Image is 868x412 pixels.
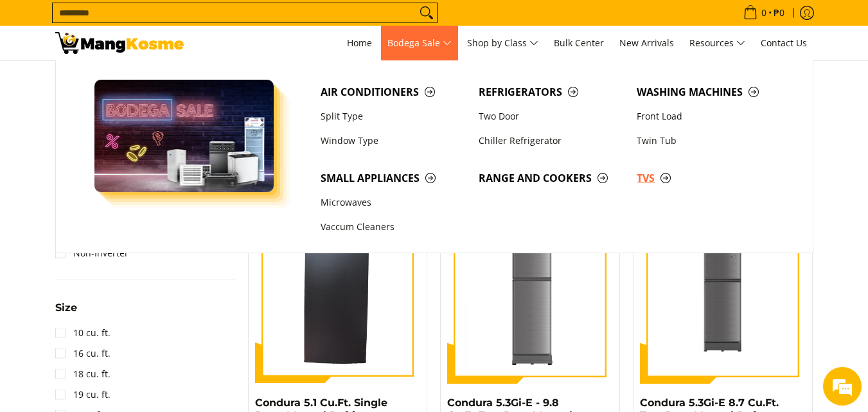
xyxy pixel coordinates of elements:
[55,384,111,405] a: 19 cu. ft.
[640,219,806,383] img: Condura 5.3Gi-E 8.7 Cu.Ft. Two Door Manual Defrost, Direct Cool Inverter Refrigerator (Class C)
[55,323,111,343] a: 10 cu. ft.
[27,124,224,254] span: We are offline. Please leave us a message.
[55,303,77,323] summary: Open
[689,35,745,51] span: Resources
[761,37,807,49] span: Contact Us
[381,26,458,60] a: Bodega Sale
[314,80,472,104] a: Air Conditioners
[630,80,788,104] a: Washing Machines
[630,166,788,190] a: TVs
[211,6,242,37] div: Minimize live chat window
[94,80,274,192] img: Bodega Sale
[759,8,768,17] span: 0
[416,3,437,22] button: Search
[341,26,378,60] a: Home
[479,170,624,186] span: Range and Cookers
[314,129,472,153] a: Window Type
[197,26,813,60] nav: Main Menu
[314,215,472,240] a: Vaccum Cleaners
[613,26,680,60] a: New Arrivals
[637,84,782,100] span: Washing Machines
[387,35,452,51] span: Bodega Sale
[314,166,472,190] a: Small Appliances
[472,166,630,190] a: Range and Cookers
[321,84,466,100] span: Air Conditioners
[472,80,630,104] a: Refrigerators
[754,26,813,60] a: Contact Us
[461,26,545,60] a: Shop by Class
[554,37,604,49] span: Bulk Center
[479,84,624,100] span: Refrigerators
[314,190,472,215] a: Microwaves
[772,8,786,17] span: ₱0
[472,104,630,129] a: Two Door
[67,72,216,89] div: Leave a message
[55,243,128,264] a: Non-Inverter
[55,32,184,54] img: Class C Home &amp; Business Appliances: Up to 70% Off l Mang Kosme
[6,275,245,320] textarea: Type your message and click 'Submit'
[447,218,613,384] img: Condura 5.3Gi-E - 9.8 Cu.Ft Two Door Manual Defrost, Direct Cool Inverter Refrigerator (Class C)
[547,26,610,60] a: Bulk Center
[740,6,788,20] span: •
[55,303,77,313] span: Size
[619,37,674,49] span: New Arrivals
[55,343,111,364] a: 16 cu. ft.
[255,218,421,384] img: Condura 5.1 Cu.Ft. Single Door, Manual Refrigerator, Silver CSD53MN (Class C)
[472,129,630,153] a: Chiller Refrigerator
[55,364,111,384] a: 18 cu. ft.
[637,170,782,186] span: TVs
[467,35,538,51] span: Shop by Class
[188,320,233,337] em: Submit
[630,129,788,153] a: Twin Tub
[630,104,788,129] a: Front Load
[347,37,372,49] span: Home
[314,104,472,129] a: Split Type
[321,170,466,186] span: Small Appliances
[683,26,752,60] a: Resources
